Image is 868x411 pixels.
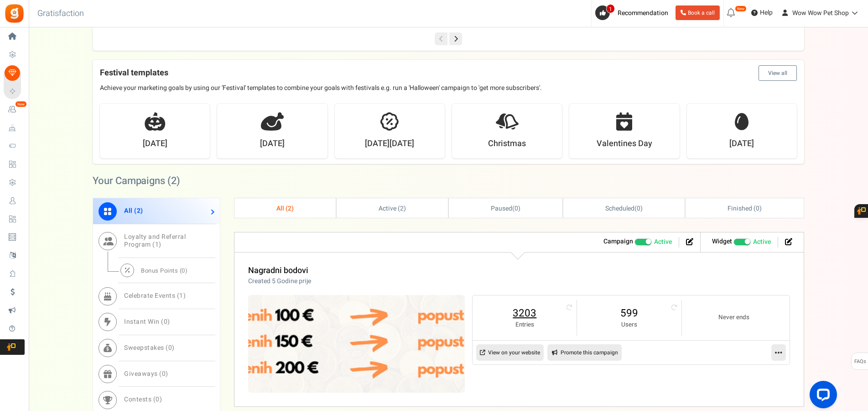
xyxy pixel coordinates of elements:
strong: Valentines Day [597,138,652,150]
a: 599 [586,306,672,321]
a: Promote this campaign [547,344,622,361]
span: Finished ( ) [728,204,761,213]
span: Scheduled [605,204,634,213]
strong: [DATE] [260,138,285,150]
span: Wow Wow Pet Shop [792,8,849,18]
em: New [735,5,747,12]
span: Active [654,237,672,247]
span: ( ) [491,204,520,213]
span: Contests ( ) [124,395,162,404]
strong: [DATE] [729,138,754,150]
strong: Christmas [488,138,526,150]
a: 1 Recommendation [595,5,672,20]
span: Bonus Points ( ) [141,266,187,275]
strong: Widget [712,237,732,246]
p: Achieve your marketing goals by using our 'Festival' templates to combine your goals with festiva... [100,84,797,93]
span: 0 [164,317,168,327]
p: Created 5 Godine prije [248,277,311,286]
span: Sweepstakes ( ) [124,343,175,353]
h4: Festival templates [100,65,797,81]
span: Celebrate Events ( ) [124,291,186,300]
span: 1 [606,4,615,13]
span: ( ) [605,204,642,213]
span: Loyalty and Referral Program ( ) [124,232,186,249]
strong: Campaign [603,237,633,246]
a: Book a call [676,5,720,20]
span: 0 [756,204,759,213]
span: Help [758,8,773,17]
span: FAQs [854,353,866,370]
em: New [15,101,27,107]
span: 2 [400,204,404,213]
h2: Your Campaigns ( ) [93,176,180,185]
span: Active [753,237,771,247]
a: Nagradni bodovi [248,264,308,277]
a: 3203 [482,306,567,321]
span: 2 [288,204,291,213]
span: 0 [182,266,185,275]
a: Help [748,5,776,20]
span: Paused [491,204,512,213]
a: New [4,102,25,117]
strong: [DATE][DATE] [365,138,414,150]
span: Recommendation [618,8,668,18]
span: 2 [171,174,177,188]
span: 1 [179,291,183,300]
a: View on your website [476,344,544,361]
span: 0 [168,343,172,353]
span: Active ( ) [379,204,406,213]
span: 1 [155,240,159,249]
small: Users [586,321,672,329]
span: 0 [162,369,166,379]
span: 0 [637,204,640,213]
span: Instant Win ( ) [124,317,170,327]
h3: Gratisfaction [27,5,94,23]
img: Gratisfaction [4,3,25,24]
span: All ( ) [276,204,294,213]
li: Widget activated [705,237,778,248]
strong: [DATE] [143,138,167,150]
span: Giveaways ( ) [124,369,168,379]
span: 0 [515,204,518,213]
small: Never ends [691,313,777,322]
span: 2 [137,206,141,216]
button: View all [759,65,797,81]
span: All ( ) [124,206,143,216]
small: Entries [482,321,567,329]
span: 0 [156,395,160,404]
